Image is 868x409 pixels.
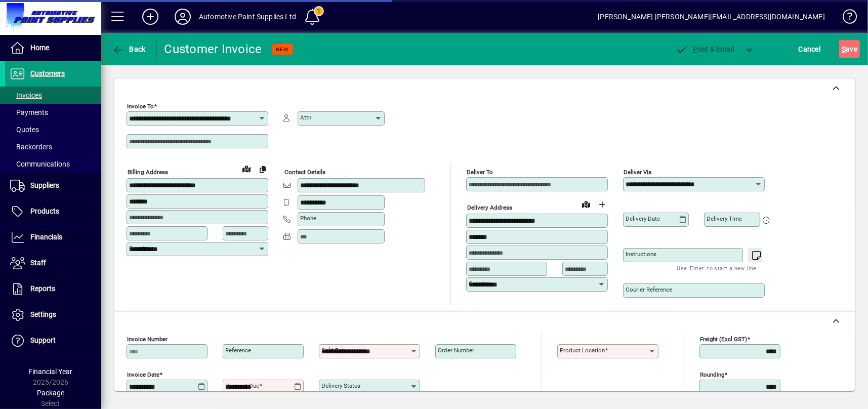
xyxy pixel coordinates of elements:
[321,347,341,354] mat-label: Sold by
[30,233,62,241] span: Financials
[112,45,146,53] span: Back
[5,225,101,250] a: Financials
[10,91,42,99] span: Invoices
[5,199,101,224] a: Products
[693,45,698,53] span: P
[835,2,855,35] a: Knowledge Base
[255,161,271,177] button: Copy to Delivery address
[300,215,316,222] mat-label: Phone
[5,276,101,302] a: Reports
[578,196,594,212] a: View on map
[700,336,747,343] mat-label: Freight (excl GST)
[127,371,159,378] mat-label: Invoice date
[671,40,739,58] button: Post & Email
[321,382,360,389] mat-label: Delivery status
[594,196,610,213] button: Choose address
[839,40,860,58] button: Save
[799,41,821,57] span: Cancel
[30,310,56,318] span: Settings
[10,160,70,168] span: Communications
[101,40,157,58] app-page-header-button: Back
[134,8,167,26] button: Add
[5,173,101,198] a: Suppliers
[5,138,101,155] a: Backorders
[276,46,289,53] span: NEW
[5,121,101,138] a: Quotes
[707,215,742,222] mat-label: Delivery time
[10,126,39,134] span: Quotes
[598,9,825,25] div: [PERSON_NAME] [PERSON_NAME][EMAIL_ADDRESS][DOMAIN_NAME]
[5,104,101,121] a: Payments
[10,108,48,116] span: Payments
[167,8,199,26] button: Profile
[700,371,724,378] mat-label: Rounding
[109,40,148,58] button: Back
[5,35,101,61] a: Home
[5,328,101,353] a: Support
[676,45,734,53] span: ost & Email
[129,244,149,252] mat-label: Country
[842,41,857,57] span: ave
[225,347,251,354] mat-label: Reference
[5,87,101,104] a: Invoices
[225,382,259,389] mat-label: Payment due
[626,286,672,293] mat-label: Courier Reference
[37,389,64,397] span: Package
[30,44,49,52] span: Home
[796,40,823,58] button: Cancel
[560,347,605,354] mat-label: Product location
[5,251,101,276] a: Staff
[469,280,489,287] mat-label: Country
[30,207,59,215] span: Products
[30,69,65,77] span: Customers
[30,181,59,189] span: Suppliers
[5,302,101,328] a: Settings
[29,367,73,376] span: Financial Year
[626,215,660,222] mat-label: Delivery date
[127,103,154,110] mat-label: Invoice To
[238,160,255,177] a: View on map
[164,41,262,57] div: Customer Invoice
[5,155,101,173] a: Communications
[300,114,311,121] mat-label: Attn
[842,45,846,53] span: S
[467,169,493,176] mat-label: Deliver To
[30,259,46,267] span: Staff
[10,143,52,151] span: Backorders
[30,284,55,293] span: Reports
[626,251,656,258] mat-label: Instructions
[199,9,296,25] div: Automotive Paint Supplies Ltd
[624,169,651,176] mat-label: Deliver via
[127,336,168,343] mat-label: Invoice number
[438,347,474,354] mat-label: Order number
[677,262,757,274] mat-hint: Use 'Enter' to start a new line
[30,336,56,344] span: Support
